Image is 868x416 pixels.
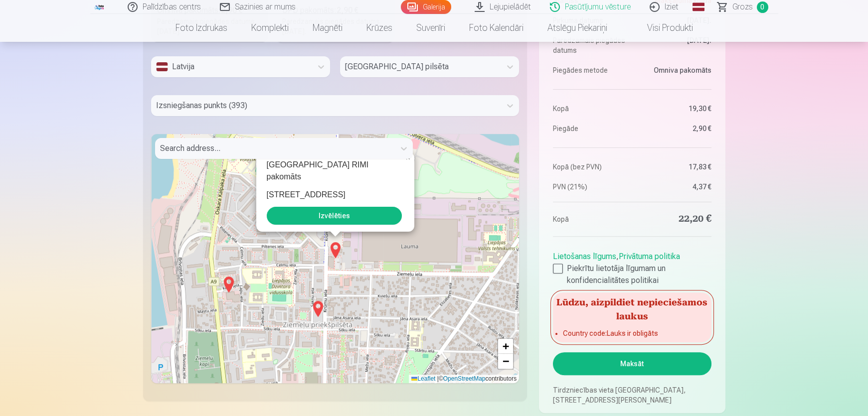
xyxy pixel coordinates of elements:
[328,238,344,262] img: Marker
[553,65,627,75] dt: Piegādes metode
[498,354,513,369] a: Zoom out
[732,1,753,13] span: Grozs
[354,14,404,42] a: Krūzes
[637,65,711,75] dd: Omniva pakomāts
[239,14,301,42] a: Komplekti
[637,182,711,192] dd: 4,37 €
[164,14,239,42] a: Foto izdrukas
[553,252,616,261] a: Lietošanas līgums
[637,35,711,55] dd: [DATE].
[563,328,701,338] li: Country code : Lauks ir obligāts
[553,385,711,405] p: Tirdzniecības vieta [GEOGRAPHIC_DATA], [STREET_ADDRESS][PERSON_NAME]
[267,159,402,183] h4: [GEOGRAPHIC_DATA] RIMI pakomāts
[637,104,711,114] dd: 19,30 €
[757,1,768,13] span: 0
[553,124,627,134] dt: Piegāde
[553,182,627,192] dt: PVN (21%)
[619,14,705,42] a: Visi produkti
[553,162,627,172] dt: Kopā (bez PVN)
[94,4,105,10] img: /fa1
[619,252,680,261] a: Privātuma politika
[267,207,402,225] button: Izvēlēties
[553,352,711,375] button: Maksāt
[553,35,627,55] dt: Paredzamais piegādes datums
[437,375,439,382] span: |
[409,375,519,383] div: © contributors
[498,339,513,354] a: Zoom in
[553,104,627,114] dt: Kopā
[301,14,354,42] a: Magnēti
[553,292,711,324] h5: Lūdzu, aizpildiet nepieciešamos laukus
[553,247,711,286] div: ,
[404,14,457,42] a: Suvenīri
[553,263,711,286] label: Piekrītu lietotāja līgumam un konfidencialitātes politikai
[637,212,711,226] dd: 22,20 €
[411,375,435,382] a: Leaflet
[221,273,237,296] img: Marker
[443,375,486,382] a: OpenStreetMap
[503,355,509,367] span: −
[267,189,402,201] div: [STREET_ADDRESS]
[553,212,627,226] dt: Kopā
[503,340,509,352] span: +
[457,14,535,42] a: Foto kalendāri
[637,124,711,134] dd: 2,90 €
[156,61,307,73] div: Latvija
[637,162,711,172] dd: 17,83 €
[310,297,326,321] img: Marker
[535,14,619,42] a: Atslēgu piekariņi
